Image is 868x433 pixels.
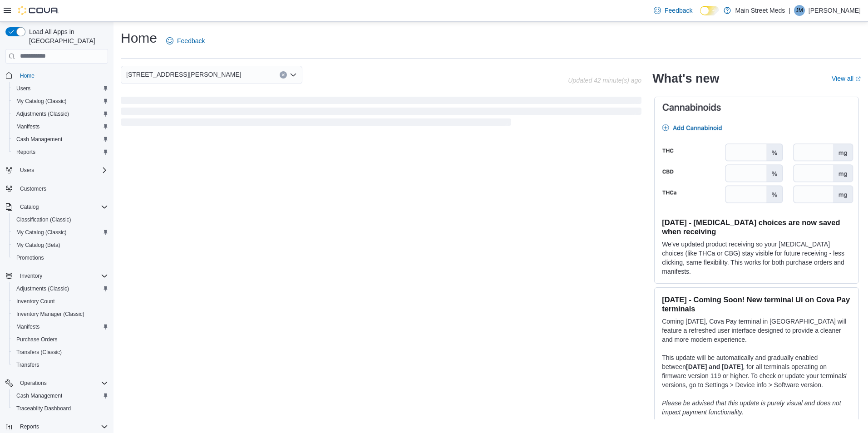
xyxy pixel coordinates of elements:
a: Inventory Count [13,296,59,307]
span: Operations [20,379,47,387]
a: Manifests [13,321,43,332]
button: Promotions [9,251,112,264]
a: Home [16,70,38,81]
a: Reports [13,147,39,157]
span: Cash Management [13,134,108,145]
button: Adjustments (Classic) [9,108,112,120]
span: Reports [16,421,108,432]
p: We've updated product receiving so your [MEDICAL_DATA] choices (like THCa or CBG) stay visible fo... [662,240,851,276]
span: Users [16,165,108,176]
strong: [DATE] and [DATE] [686,363,743,370]
span: [STREET_ADDRESS][PERSON_NAME] [126,69,242,80]
span: Transfers (Classic) [13,347,108,358]
span: Catalog [20,203,39,211]
span: My Catalog (Classic) [13,96,108,107]
span: Transfers [16,361,39,369]
span: My Catalog (Classic) [13,227,108,238]
span: Load All Apps in [GEOGRAPHIC_DATA] [25,27,108,45]
span: Catalog [16,202,108,212]
span: Cash Management [16,392,62,399]
button: Inventory Manager (Classic) [9,308,112,320]
a: Transfers (Classic) [13,347,65,358]
button: Users [2,164,112,177]
span: Users [16,85,30,92]
span: Reports [20,423,39,430]
p: Updated 42 minute(s) ago [568,77,641,84]
a: Feedback [163,32,208,50]
button: Clear input [280,71,287,79]
button: Catalog [16,202,42,212]
button: Operations [16,378,50,389]
h2: What's new [652,71,719,86]
p: This update will be automatically and gradually enabled between , for all terminals operating on ... [662,353,851,389]
button: Home [2,69,112,82]
button: My Catalog (Beta) [9,239,112,251]
span: Cash Management [13,390,108,401]
span: Users [20,167,34,174]
button: Transfers (Classic) [9,346,112,359]
button: Purchase Orders [9,333,112,346]
a: Customers [16,183,50,194]
a: My Catalog (Beta) [13,240,64,251]
button: Reports [9,146,112,158]
span: Purchase Orders [13,334,108,345]
p: Coming [DATE], Cova Pay terminal in [GEOGRAPHIC_DATA] will feature a refreshed user interface des... [662,317,851,344]
span: Manifests [13,321,108,332]
span: My Catalog (Beta) [16,241,60,249]
span: Manifests [13,121,108,132]
a: View allExternal link [832,75,861,82]
span: Adjustments (Classic) [16,110,69,118]
span: Customers [20,185,46,192]
a: Transfers [13,359,43,370]
span: Traceabilty Dashboard [13,403,108,414]
span: Classification (Classic) [16,216,71,223]
a: Cash Management [13,134,66,145]
h1: Home [121,29,157,47]
a: Adjustments (Classic) [13,108,73,119]
button: Inventory [2,270,112,282]
p: | [789,5,790,16]
button: Manifests [9,320,112,333]
span: Inventory [16,271,108,281]
span: Inventory Count [13,296,108,307]
span: Users [13,83,108,94]
span: Home [20,72,35,79]
span: Inventory [20,272,42,280]
span: Operations [16,378,108,389]
h3: [DATE] - [MEDICAL_DATA] choices are now saved when receiving [662,218,851,236]
span: Home [16,70,108,81]
em: Please be advised that this update is purely visual and does not impact payment functionality. [662,399,841,416]
h3: [DATE] - Coming Soon! New terminal UI on Cova Pay terminals [662,295,851,313]
span: Feedback [177,36,205,45]
span: Reports [16,148,35,156]
span: Adjustments (Classic) [13,283,108,294]
button: Inventory Count [9,295,112,308]
span: Promotions [16,254,44,261]
button: Manifests [9,120,112,133]
span: Transfers (Classic) [16,349,62,356]
button: Transfers [9,359,112,371]
a: Cash Management [13,390,66,401]
a: Classification (Classic) [13,214,75,225]
button: Reports [16,421,43,432]
span: Inventory Count [16,298,55,305]
span: Cash Management [16,136,62,143]
span: Inventory Manager (Classic) [13,309,108,320]
img: Cova [18,6,59,15]
button: Inventory [16,271,46,281]
a: My Catalog (Classic) [13,227,70,238]
p: [PERSON_NAME] [809,5,861,16]
span: Manifests [16,123,39,130]
button: My Catalog (Classic) [9,226,112,239]
button: Reports [2,420,112,433]
a: Feedback [650,1,696,20]
button: Users [9,82,112,95]
button: Operations [2,377,112,389]
span: Traceabilty Dashboard [16,405,71,412]
span: JM [796,5,803,16]
span: My Catalog (Classic) [16,98,67,105]
button: Open list of options [290,71,297,79]
div: Josh Mowery [794,5,805,16]
span: Reports [13,147,108,157]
